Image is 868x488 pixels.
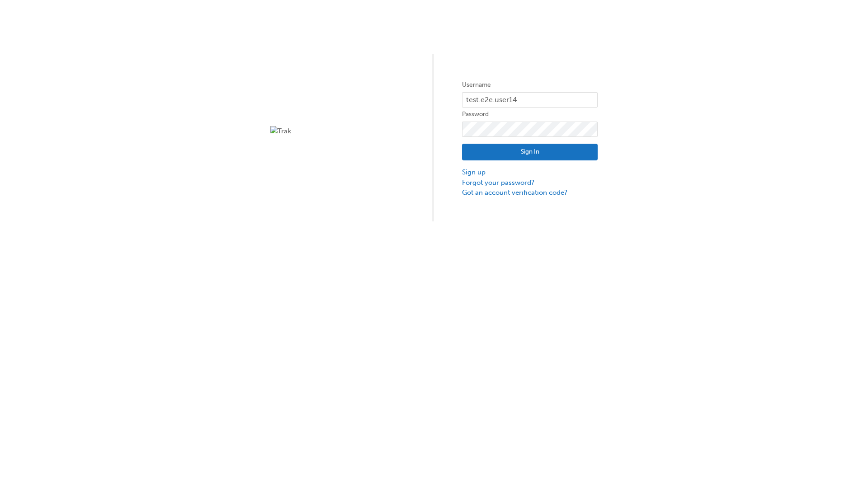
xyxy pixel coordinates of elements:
[462,92,598,108] input: Username
[462,144,598,161] button: Sign In
[462,109,598,120] label: Password
[462,188,598,198] a: Got an account verification code?
[462,167,598,178] a: Sign up
[270,126,406,136] img: Trak
[462,178,598,188] a: Forgot your password?
[462,80,598,90] label: Username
